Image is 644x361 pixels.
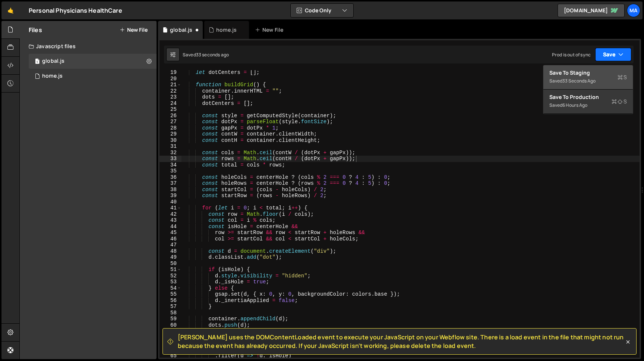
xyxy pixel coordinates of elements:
div: 59 [160,316,181,322]
button: Code Only [291,4,353,17]
div: Save to Staging [549,69,627,77]
div: 21 [160,82,181,88]
div: 60 [160,322,181,329]
a: Ma [627,4,640,17]
div: 41 [160,205,181,211]
div: 42 [160,211,181,218]
div: 64 [160,347,181,353]
div: 22 [160,88,181,94]
button: New File [120,27,148,33]
span: S [612,98,627,105]
div: 38 [160,187,181,193]
div: 34 [160,162,181,168]
div: 40 [160,199,181,205]
button: Save to StagingS Saved33 seconds ago [543,65,633,90]
button: Save to ProductionS Saved6 hours ago [543,90,633,114]
div: global.js [42,58,64,65]
div: 48 [160,248,181,255]
div: 49 [160,254,181,261]
div: 61 [160,328,181,334]
div: 39 [160,193,181,199]
div: 17171/47431.js [29,69,157,84]
div: global.js [170,26,192,34]
div: 65 [160,353,181,359]
div: 28 [160,125,181,131]
div: Saved [183,52,229,58]
div: 46 [160,236,181,242]
div: 17171/47430.js [29,54,157,69]
span: [PERSON_NAME] uses the DOMContentLoaded event to execute your JavaScript on your Webflow site. Th... [178,333,624,350]
div: 53 [160,279,181,285]
div: 45 [160,230,181,236]
div: 32 [160,150,181,156]
div: 52 [160,273,181,279]
div: 37 [160,180,181,187]
div: New File [255,26,286,34]
span: 1 [35,59,40,65]
div: 56 [160,298,181,304]
div: 63 [160,340,181,347]
div: 19 [160,69,181,76]
div: Save to Production [549,93,627,101]
div: 50 [160,261,181,267]
h2: Files [29,26,42,34]
div: 57 [160,304,181,310]
div: Saved [549,101,627,110]
div: 58 [160,310,181,316]
div: 55 [160,291,181,298]
a: 🤙 [1,1,20,19]
a: [DOMAIN_NAME] [558,4,625,17]
div: 25 [160,106,181,113]
div: home.js [216,26,237,34]
div: 54 [160,285,181,292]
div: home.js [42,73,63,80]
div: 33 seconds ago [196,52,229,58]
div: 30 [160,137,181,144]
div: Saved [549,77,627,85]
div: 26 [160,113,181,119]
div: 33 seconds ago [562,78,596,84]
div: 35 [160,168,181,174]
div: 36 [160,174,181,181]
div: 62 [160,334,181,341]
div: 31 [160,143,181,150]
div: 29 [160,131,181,137]
div: 24 [160,100,181,107]
div: 20 [160,76,181,82]
div: 47 [160,242,181,248]
div: Personal Physicians HealthCare [29,6,122,15]
div: 51 [160,267,181,273]
div: 27 [160,119,181,125]
div: 33 [160,156,181,162]
div: Javascript files [20,39,157,54]
div: 6 hours ago [562,102,587,108]
button: Save [595,48,631,61]
div: 44 [160,224,181,230]
div: Prod is out of sync [552,52,591,58]
span: S [618,74,627,81]
div: 23 [160,94,181,100]
div: 43 [160,217,181,224]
